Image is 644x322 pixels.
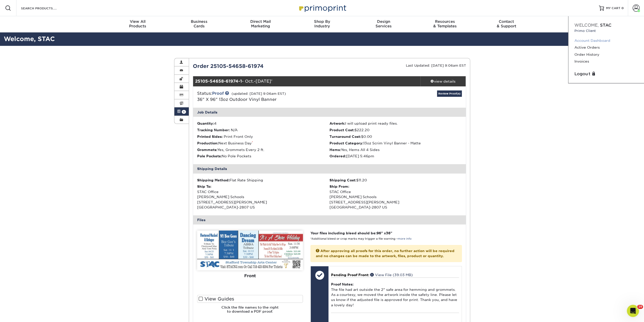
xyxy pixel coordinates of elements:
li: 4 [197,121,329,126]
button: Upload attachment [8,166,12,170]
span: View All [107,19,169,24]
span: 1 [182,110,186,114]
strong: 25105-54658-61974-1 [195,79,242,84]
input: SEARCH PRODUCTS..... [20,5,70,11]
a: Account Dashboard [574,37,638,44]
strong: Shipping Method: [197,178,230,182]
strong: After approving all proofs for this order, no further action will be required and no changes can ... [316,249,454,258]
span: 0 [621,6,624,10]
div: Products [107,19,169,28]
div: Once approved, the order will be submitted to production shortly. Please let us know if you have ... [8,122,79,157]
div: Status: [193,90,375,103]
span: 36 [386,231,390,235]
small: Last Updated: [DATE] 9:06am EST [406,64,466,67]
a: View AllProducts [107,16,169,32]
span: Design [353,19,414,24]
strong: Tracking Number: [197,128,230,132]
span: Pending Proof Front: [331,273,369,277]
button: Emoji picker [16,166,20,170]
div: STAC Office [PERSON_NAME] Schools [STREET_ADDRESS][PERSON_NAME] [GEOGRAPHIC_DATA]-2807 US [329,184,462,210]
button: Send a message… [86,164,95,172]
span: Shop By [291,19,353,24]
strong: Printed Sides: [197,135,223,139]
img: Primoprint [297,3,347,13]
span: Direct Mail [230,19,291,24]
strong: Artwork: [329,121,345,125]
a: [DOMAIN_NAME] [12,87,41,91]
div: "The files were the correct size, but the artwork/color ended at the trim line. As a courtesy, we... [8,18,79,72]
i: You will receive a copy of this message by email [8,147,77,156]
strong: Ship From: [329,184,349,188]
strong: Grommets: [197,148,217,152]
a: Invoices [574,58,638,65]
small: Primo Client [574,28,638,33]
strong: Hems: [329,148,341,152]
div: view details [420,79,466,84]
strong: Ship To: [197,184,211,188]
img: Profile image for Erica [14,3,23,11]
a: Shop ByIndustry [291,16,353,32]
span: Print Front Only [224,135,253,139]
a: BusinessCards [168,16,230,32]
a: view details [420,76,466,86]
iframe: Intercom live chat [627,305,639,317]
div: & Support [476,19,537,28]
a: more info [398,237,411,240]
a: 36" X 96" 13oz Outdoor Vinyl Banner [197,97,277,102]
a: Contact& Support [476,16,537,32]
li: 13oz Scrim Vinyl Banner - Matte [329,141,462,146]
div: At your convenience, please return to and log in to your account. From there, go to Account > Act... [8,82,79,112]
div: Cards [168,19,230,28]
li: Yes, Hems All 4 Sides [329,147,462,152]
strong: Proof Notes: [331,282,354,286]
li: Next Business Day [197,141,329,146]
strong: Turnaround Cost: [329,135,361,139]
a: View File (39.03 MB) [370,273,413,277]
button: go back [3,2,13,12]
li: I will upload print ready files. [329,121,462,126]
a: Logout [574,71,638,77]
button: Start recording [32,166,36,170]
div: Flat Rate Shipping [197,178,329,183]
div: Front [197,270,303,281]
div: - Oct.-[DATE]' [193,76,420,86]
div: Job Details [193,108,466,117]
a: DesignServices [353,16,414,32]
strong: Quantity: [197,121,214,125]
strong: Product Category: [329,141,363,145]
span: Resources [414,19,476,24]
a: Review Proof(s) [437,90,462,97]
div: The file had art outside the 2" safe area for hemming and grommets. As a courtesy, we moved the a... [331,277,459,313]
h1: [PERSON_NAME] [25,3,57,6]
li: [DATE] 5:46pm [329,154,462,159]
span: N/A [231,128,238,132]
span: 96 [377,231,381,235]
div: Marketing [230,19,291,28]
strong: Production: [197,141,218,145]
small: (updated: [DATE] 9:06am EST) [232,92,286,96]
label: View Guides [197,295,303,303]
strong: Ordered: [329,154,346,158]
div: & Templates [414,19,476,28]
div: STAC Office [PERSON_NAME] Schools [STREET_ADDRESS][PERSON_NAME] [GEOGRAPHIC_DATA]-2807 US [197,184,329,210]
a: 1 [174,107,189,116]
a: Direct MailMarketing [230,16,291,32]
button: Home [79,2,89,12]
a: Active Orders [574,44,638,51]
li: $0.00 [329,134,462,139]
span: Business [168,19,230,24]
div: $11.20 [329,178,462,183]
a: Resources& Templates [414,16,476,32]
span: Contact [476,19,537,24]
div: Files [193,215,466,224]
textarea: Message… [4,155,97,164]
strong: Product Cost: [329,128,355,132]
h6: Click the file names to the right to download a PDF proof. [197,305,303,318]
div: Services [353,19,414,28]
span: 10 [637,305,643,309]
span: STAC [600,23,611,28]
strong: Shipping Cost: [329,178,356,182]
div: Order 25105-54658-61974 [189,62,329,70]
a: Order History [574,51,638,58]
small: *Additional bleed or crop marks may trigger a file warning – [310,237,411,240]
